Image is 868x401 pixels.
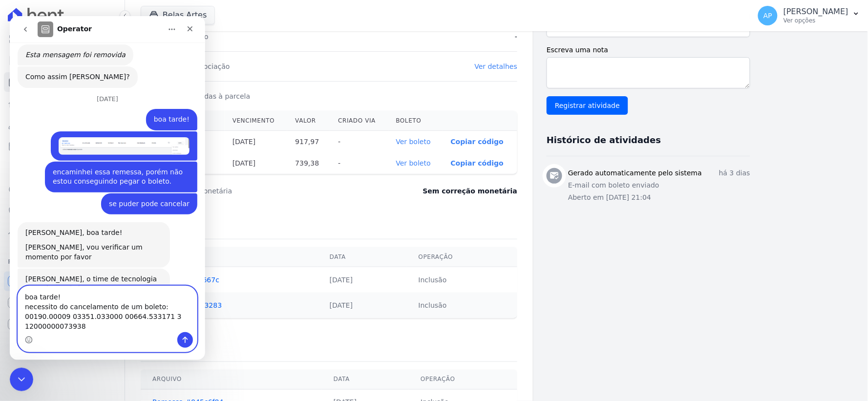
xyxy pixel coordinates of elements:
[407,247,518,267] th: Operação
[763,12,772,19] span: AP
[783,17,848,24] p: Ver opções
[451,159,504,167] button: Copiar código
[4,201,121,221] a: Negativação
[8,256,117,268] div: Plataformas
[515,32,517,42] dd: -
[568,192,750,203] p: Aberto em [DATE] 21:04
[407,267,518,293] td: Inclusão
[10,16,205,360] iframe: Intercom live chat
[43,151,180,170] div: encaminhei essa remessa, porém não estou conseguindo pegar o boleto.
[4,72,121,92] a: Parcelas
[318,293,407,318] td: [DATE]
[16,258,152,306] div: [PERSON_NAME], o time de tecnologia esta ajustando internamente os códigos relacionados a remessa...
[8,206,188,253] div: Adriane diz…
[330,111,388,131] th: Criado via
[144,99,180,108] div: boa tarde!
[451,138,504,146] button: Copiar código
[141,186,363,196] dt: Última correção monetária
[16,35,116,42] i: Esta mensagem foi removida
[141,247,318,267] th: Arquivo
[225,111,288,131] th: Vencimento
[783,7,848,17] p: [PERSON_NAME]
[568,180,750,190] p: E-mail com boleto enviado
[396,159,431,167] a: Ver boleto
[4,293,121,313] a: Conta Hent
[475,63,518,70] a: Ver detalhes
[719,168,750,178] p: há 3 dias
[8,80,188,93] div: [DATE]
[4,180,121,199] a: Crédito
[330,131,388,153] th: -
[8,93,188,115] div: Alan diz…
[4,51,121,70] a: Contratos
[547,134,661,146] h3: Histórico de atividades
[8,50,128,72] div: Como assim [PERSON_NAME]?
[4,94,121,113] a: Lotes
[16,227,152,246] div: [PERSON_NAME], vou verificar um momento por favor
[396,138,431,146] a: Ver boleto
[568,168,702,178] h3: Gerado automaticamente pelo sistema
[91,177,188,199] div: se puder pode cancelar
[8,206,160,252] div: [PERSON_NAME], boa tarde![PERSON_NAME], vou verificar um momento por favor
[16,212,152,222] div: [PERSON_NAME], boa tarde!
[4,272,121,291] a: Recebíveis
[10,368,33,391] iframe: Intercom live chat
[8,253,188,348] div: Adriane diz…
[388,111,443,131] th: Boleto
[8,50,188,80] div: Adriane diz…
[8,115,188,146] div: Alan diz…
[141,6,215,24] button: Belas Artes
[318,267,407,293] td: [DATE]
[8,177,188,207] div: Alan diz…
[8,270,187,316] textarea: Envie uma mensagem...
[4,223,121,242] a: Troca de Arquivos
[4,115,121,135] a: Clientes
[8,253,160,327] div: [PERSON_NAME], o time de tecnologia esta ajustando internamente os códigos relacionados a remessa...
[322,370,409,390] th: Data
[225,131,288,153] th: [DATE]
[141,215,517,227] h3: Exportação
[15,320,23,328] button: Selecionador de Emoji
[99,183,180,193] div: se puder pode cancelar
[4,158,121,178] a: Transferências
[16,56,120,66] div: Como assim [PERSON_NAME]?
[35,146,188,176] div: encaminhei essa remessa, porém não estou conseguindo pegar o boleto.
[168,316,183,332] button: Enviar uma mensagem
[409,370,517,390] th: Operação
[330,152,388,174] th: -
[141,338,517,350] h3: Importação
[4,29,121,49] a: Visão Geral
[225,152,288,174] th: [DATE]
[287,131,330,153] th: 917,97
[750,2,868,29] button: AP [PERSON_NAME] Ver opções
[4,137,121,156] a: Minha Carteira
[547,45,750,55] label: Escreva uma nota
[136,93,188,114] div: boa tarde!
[8,146,188,177] div: Alan diz…
[287,152,330,174] th: 739,38
[287,111,330,131] th: Valor
[141,370,322,390] th: Arquivo
[407,293,518,318] td: Inclusão
[318,247,407,267] th: Data
[547,96,628,115] input: Registrar atividade
[423,186,517,196] dd: Sem correção monetária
